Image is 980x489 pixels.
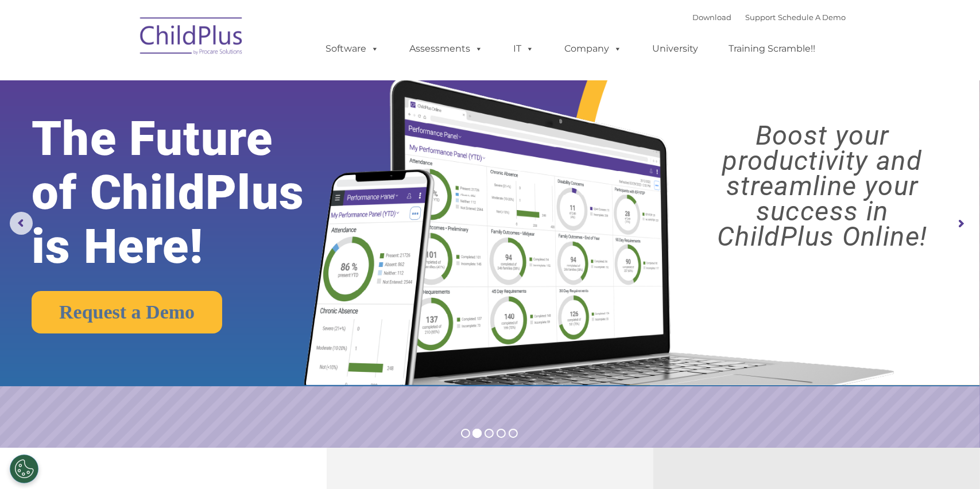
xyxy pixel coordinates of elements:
a: Support [746,13,776,22]
a: Download [693,13,732,22]
a: Request a Demo [32,291,222,333]
a: Schedule A Demo [778,13,846,22]
a: Software [315,37,391,60]
iframe: Chat Widget [793,365,980,489]
font: | [693,13,846,22]
rs-layer: The Future of ChildPlus is Here! [32,112,344,274]
a: Company [553,37,634,60]
a: University [641,37,710,60]
a: Training Scramble!! [718,37,827,60]
img: ChildPlus by Procare Solutions [134,9,249,67]
a: Assessments [398,37,495,60]
a: IT [502,37,546,60]
rs-layer: Boost your productivity and streamline your success in ChildPlus Online! [677,123,968,249]
span: Last name [160,76,195,84]
span: Phone number [160,123,208,131]
button: Cookies Settings [10,455,38,483]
